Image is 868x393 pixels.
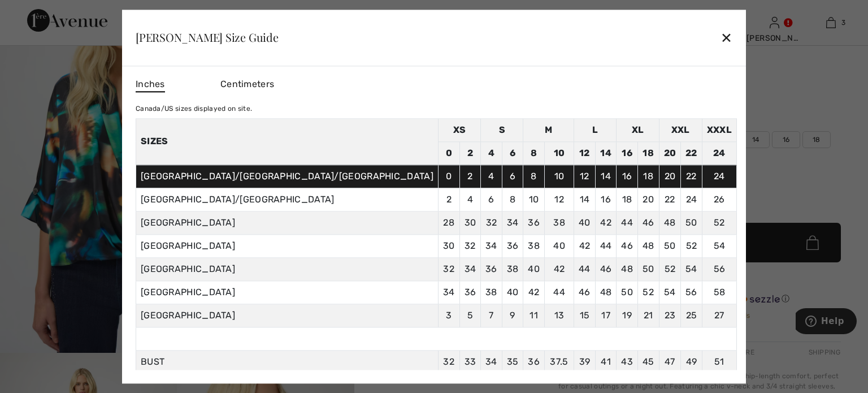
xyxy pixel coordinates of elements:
td: 46 [617,234,638,257]
td: 9 [502,304,523,327]
td: 42 [523,280,545,304]
td: 16 [617,165,638,188]
td: 44 [544,280,574,304]
td: 16 [595,188,617,211]
span: 35 [507,356,519,367]
td: 32 [438,257,459,280]
td: 22 [659,188,681,211]
td: 0 [438,141,459,165]
td: 38 [523,234,545,257]
td: 2 [459,165,481,188]
td: 0 [438,165,459,188]
td: [GEOGRAPHIC_DATA] [136,234,438,257]
td: BUST [136,350,438,373]
div: Canada/US sizes displayed on site. [136,103,737,114]
td: 18 [617,188,638,211]
td: 5 [459,304,481,327]
td: 46 [574,280,596,304]
td: 54 [659,280,681,304]
td: 4 [481,165,502,188]
td: [GEOGRAPHIC_DATA] [136,257,438,280]
td: 52 [637,280,659,304]
td: 40 [523,257,545,280]
td: 10 [523,188,545,211]
td: 56 [681,280,702,304]
td: 24 [702,165,736,188]
td: 40 [544,234,574,257]
td: 16 [617,141,638,165]
td: 19 [617,304,638,327]
td: 6 [502,165,523,188]
span: 45 [643,356,654,367]
td: 52 [702,211,736,234]
td: M [523,118,574,141]
td: 48 [617,257,638,280]
td: 15 [574,304,596,327]
td: 14 [595,165,617,188]
td: 32 [459,234,481,257]
td: 20 [637,188,659,211]
td: 36 [502,234,523,257]
td: 46 [595,257,617,280]
td: 7 [481,304,502,327]
div: [PERSON_NAME] Size Guide [136,32,279,43]
td: 50 [659,234,681,257]
td: 13 [544,304,574,327]
td: 27 [702,304,736,327]
span: 41 [601,356,611,367]
td: 46 [637,211,659,234]
span: 33 [465,356,476,367]
td: 38 [502,257,523,280]
span: Inches [136,77,165,92]
td: 36 [523,211,545,234]
td: 10 [544,141,574,165]
td: 34 [502,211,523,234]
td: [GEOGRAPHIC_DATA]/[GEOGRAPHIC_DATA] [136,188,438,211]
td: 14 [574,188,596,211]
td: 30 [438,234,459,257]
td: 40 [502,280,523,304]
td: 25 [681,304,702,327]
span: 32 [443,356,454,367]
td: 18 [637,141,659,165]
td: 8 [502,188,523,211]
span: 49 [686,356,697,367]
span: 43 [621,356,633,367]
td: 42 [574,234,596,257]
td: 2 [459,141,481,165]
td: 34 [481,234,502,257]
td: S [481,118,523,141]
span: Help [25,8,49,18]
td: 26 [702,188,736,211]
td: [GEOGRAPHIC_DATA] [136,304,438,327]
td: 3 [438,304,459,327]
td: 12 [544,188,574,211]
td: 20 [659,165,681,188]
td: 36 [481,257,502,280]
span: 47 [665,356,675,367]
td: 42 [595,211,617,234]
td: 42 [544,257,574,280]
td: 38 [544,211,574,234]
td: 4 [459,188,481,211]
td: 4 [481,141,502,165]
td: XS [438,118,480,141]
td: 52 [659,257,681,280]
td: 2 [438,188,459,211]
td: 50 [617,280,638,304]
td: 58 [702,280,736,304]
td: 6 [502,141,523,165]
td: [GEOGRAPHIC_DATA]/[GEOGRAPHIC_DATA]/[GEOGRAPHIC_DATA] [136,165,438,188]
td: 48 [595,280,617,304]
span: 36 [528,356,540,367]
td: 10 [544,165,574,188]
td: 34 [438,280,459,304]
td: 48 [659,211,681,234]
td: 30 [459,211,481,234]
td: 28 [438,211,459,234]
span: 37.5 [550,356,568,367]
th: Sizes [136,118,438,165]
span: Centimeters [220,79,274,89]
td: [GEOGRAPHIC_DATA] [136,280,438,304]
td: 22 [681,165,702,188]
